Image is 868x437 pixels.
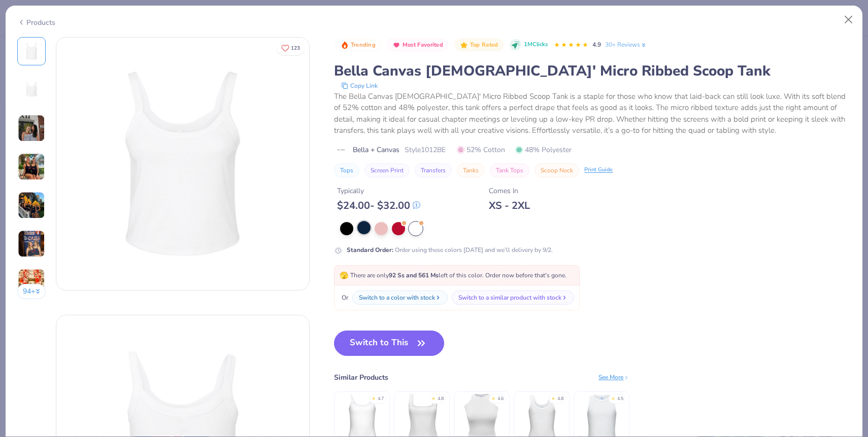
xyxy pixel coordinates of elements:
div: ★ [431,395,436,399]
div: 4.9 Stars [554,37,588,53]
span: Top Rated [470,42,498,48]
img: User generated content [18,269,45,296]
div: Products [17,17,55,28]
button: Switch to This [334,331,444,356]
img: Front [19,39,44,63]
div: Order using these colors [DATE] and we’ll delivery by 9/2. [347,245,553,254]
span: 123 [291,46,300,51]
span: Style 1012BE [405,144,446,155]
button: Switch to a similar product with stock [452,290,574,305]
span: There are only left of this color. Order now before that's gone. [340,271,566,279]
span: Trending [351,42,376,48]
img: User generated content [18,230,45,258]
div: Typically [337,186,420,196]
button: Scoop Neck [535,163,579,177]
span: 52% Cotton [457,144,505,155]
img: Most Favorited sort [392,41,400,49]
div: 4.5 [617,395,623,403]
img: Front [56,38,309,290]
button: Like [277,41,305,55]
button: Badge Button [335,39,381,52]
div: ★ [551,395,555,399]
span: 4.9 [592,41,601,49]
span: 1M Clicks [524,41,548,49]
button: Screen Print [364,163,410,177]
div: Similar Products [334,372,388,383]
button: copy to clipboard [338,81,381,91]
span: Bella + Canvas [353,144,399,155]
strong: Standard Order : [347,246,393,254]
div: $ 24.00 - $ 32.00 [337,199,420,212]
img: brand logo [334,146,348,154]
div: The Bella Canvas [DEMOGRAPHIC_DATA]' Micro Ribbed Scoop Tank is a staple for those who know that ... [334,91,851,136]
button: Badge Button [387,39,448,52]
span: Most Favorited [403,42,443,48]
div: 4.8 [438,395,444,403]
div: Comes In [489,186,530,196]
img: User generated content [18,192,45,219]
button: Badge Button [454,39,503,52]
div: Switch to a similar product with stock [458,293,561,302]
img: Back [19,78,44,102]
span: Or [340,293,348,302]
div: 4.7 [378,395,384,403]
img: Trending sort [341,41,349,49]
div: Bella Canvas [DEMOGRAPHIC_DATA]' Micro Ribbed Scoop Tank [334,61,851,81]
strong: 92 Ss and 561 Ms [389,271,439,279]
div: 4.6 [497,395,504,403]
div: Switch to a color with stock [359,293,435,302]
img: User generated content [18,115,45,142]
div: ★ [611,395,615,399]
div: ★ [372,395,376,399]
button: 94+ [17,284,46,299]
button: Tops [334,163,359,177]
div: See More [598,373,629,382]
div: 4.8 [557,395,563,403]
button: Tank Tops [490,163,529,177]
span: 🫣 [340,271,348,280]
img: User generated content [18,153,45,180]
a: 30+ Reviews [605,40,647,49]
button: Tanks [457,163,485,177]
img: Top Rated sort [460,41,468,49]
button: Transfers [415,163,452,177]
div: Print Guide [584,166,613,174]
button: Switch to a color with stock [352,290,448,305]
div: ★ [491,395,495,399]
span: 48% Polyester [515,144,572,155]
button: Close [839,10,858,29]
div: XS - 2XL [489,199,530,212]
